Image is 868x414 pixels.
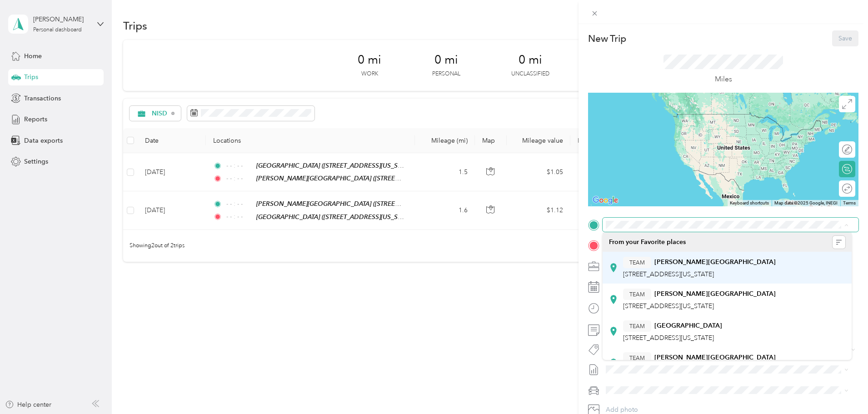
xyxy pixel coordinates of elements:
[629,290,645,298] span: TEAM
[817,363,868,414] iframe: Everlance-gr Chat Button Frame
[588,32,626,45] p: New Trip
[623,289,651,300] button: TEAM
[629,258,645,266] span: TEAM
[654,290,776,298] strong: [PERSON_NAME][GEOGRAPHIC_DATA]
[623,334,714,342] span: [STREET_ADDRESS][US_STATE]
[629,322,645,330] span: TEAM
[774,200,838,205] span: Map data ©2025 Google, INEGI
[629,354,645,362] span: TEAM
[623,302,714,310] span: [STREET_ADDRESS][US_STATE]
[654,322,722,330] strong: [GEOGRAPHIC_DATA]
[609,238,686,246] span: From your Favorite places
[654,258,776,266] strong: [PERSON_NAME][GEOGRAPHIC_DATA]
[623,352,651,364] button: TEAM
[590,195,620,206] a: Open this area in Google Maps (opens a new window)
[623,270,714,278] span: [STREET_ADDRESS][US_STATE]
[715,74,732,85] p: Miles
[654,354,776,362] strong: [PERSON_NAME][GEOGRAPHIC_DATA]
[623,257,651,268] button: TEAM
[730,200,769,206] button: Keyboard shortcuts
[623,320,651,332] button: TEAM
[590,195,620,206] img: Google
